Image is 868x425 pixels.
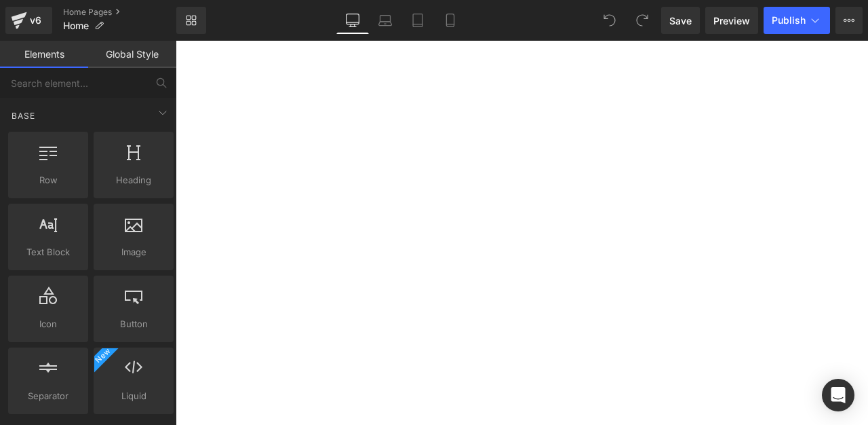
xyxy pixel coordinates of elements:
[98,245,170,259] span: Image
[63,20,89,31] span: Home
[98,317,170,331] span: Button
[764,7,830,34] button: Publish
[772,15,806,26] span: Publish
[12,245,84,259] span: Text Block
[98,173,170,187] span: Heading
[98,389,170,403] span: Liquid
[705,7,758,34] a: Preview
[669,14,692,28] span: Save
[5,7,52,34] a: v6
[12,389,84,403] span: Separator
[176,7,206,34] a: New Library
[12,317,84,331] span: Icon
[336,7,369,34] a: Desktop
[88,41,176,68] a: Global Style
[434,7,467,34] a: Mobile
[401,7,434,34] a: Tablet
[10,109,37,122] span: Base
[369,7,401,34] a: Laptop
[822,379,854,411] div: Open Intercom Messenger
[713,14,750,28] span: Preview
[12,173,84,187] span: Row
[63,7,176,18] a: Home Pages
[835,7,863,34] button: More
[629,7,656,34] button: Redo
[596,7,623,34] button: Undo
[27,12,44,29] div: v6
